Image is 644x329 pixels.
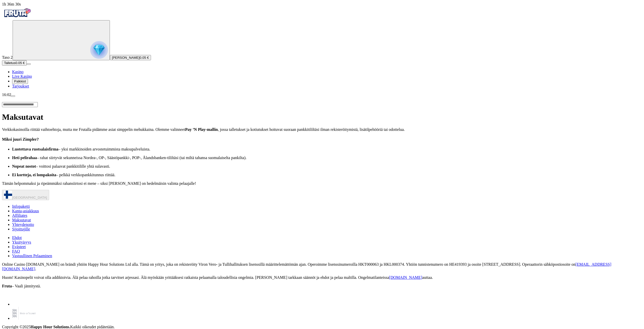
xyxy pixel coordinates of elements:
[2,190,49,200] button: [GEOGRAPHIC_DATA]
[12,222,34,227] a: Yhteydenotto
[2,284,642,288] p: – Vaali jännitystä.
[12,316,36,320] a: maksu-ja-tolliamet
[2,181,642,186] p: Tämän helpommaksi ja ripeämmäksi rahansiirtosi ei mene – siksi [PERSON_NAME] on hedelmäisin valin...
[2,284,12,288] strong: Fruta
[12,235,22,240] a: Ehdot
[12,254,52,258] a: Vastuullinen Pelaaminen
[12,240,31,244] a: Yksityisyys
[4,191,12,199] img: Finland flag
[2,16,32,20] a: Fruta
[12,249,20,253] a: FAQ
[2,127,642,132] p: Verkkokasinoilla riittää vaihtoehtoja, mutta me Frutalla pidämme asiat simppelin mehukkaina. Olem...
[2,112,642,122] h1: Maksutavat
[389,275,422,280] a: [DOMAIN_NAME]
[12,79,28,84] button: Palkkiot
[110,55,151,60] button: [PERSON_NAME]0.05 €
[2,7,32,19] img: Fruta
[12,164,36,168] strong: Nopeat nostot
[2,60,27,66] button: Talletusplus icon0.05 €
[2,102,38,107] input: Search
[112,56,140,59] span: [PERSON_NAME]
[13,20,110,60] button: reward progress
[12,173,56,177] strong: Ei kortteja, ei lompakoita
[15,61,25,65] span: 0.05 €
[12,164,642,169] p: – voittosi palaavat pankkitilille yhtä sulavasti.
[4,61,15,65] span: Talletus
[2,262,642,271] p: Online Casino [DOMAIN_NAME] on brändi yhtiön Happy Hour Solutions Ltd alla. Tämä on yritys, joka ...
[12,84,29,88] a: Tarjoukset
[90,41,108,59] img: reward progress
[12,196,47,199] span: [GEOGRAPHIC_DATA]
[12,147,58,151] strong: Luotettava ruotsalaisfirma
[12,156,37,160] strong: Heti pelirahaa
[11,95,15,97] button: menu
[2,275,642,280] p: Huom! Kasinopelit voivat olla addiktoivia. Älä pelaa rahoilla jotka tarvitset arjessasi. Älä myös...
[12,74,32,78] a: Live Kasino
[2,55,13,59] span: Taso 2
[2,7,642,88] nav: Primary
[185,127,218,132] strong: Pay ’N Play-mallin
[12,70,23,74] a: Kasino
[14,79,26,83] span: Palkkiot
[30,325,70,329] strong: Happy Hour Solutions.
[12,204,30,208] a: Infopaketti
[12,245,26,249] a: Evästeet
[12,213,27,218] a: Affiliates
[12,227,30,231] a: Sijoittajille
[2,2,21,6] span: user session time
[2,70,642,88] nav: Main menu
[12,209,39,213] a: Kanta-asiakkuus
[2,262,611,271] a: [EMAIL_ADDRESS][DOMAIN_NAME]
[2,93,11,97] span: 16:02
[12,156,642,160] p: – rahat siirtyvät sekunneissa Nordea-, OP-, Säästöpankki-, POP-, Ålandsbanken-tililtäsi (tai milt...
[12,147,642,152] p: – yksi markkinoiden arvostetuimmista maksupalveluista.
[2,204,642,258] nav: Secondary
[2,137,642,142] h4: Miksi juuri Zimpler?
[140,56,149,59] span: 0.05 €
[12,218,31,222] a: Maksutavat
[12,307,36,320] img: maksu-ja-tolliamet
[12,173,642,177] p: – pelkkä verkkopankkitunnus riittää.
[27,63,31,65] button: menu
